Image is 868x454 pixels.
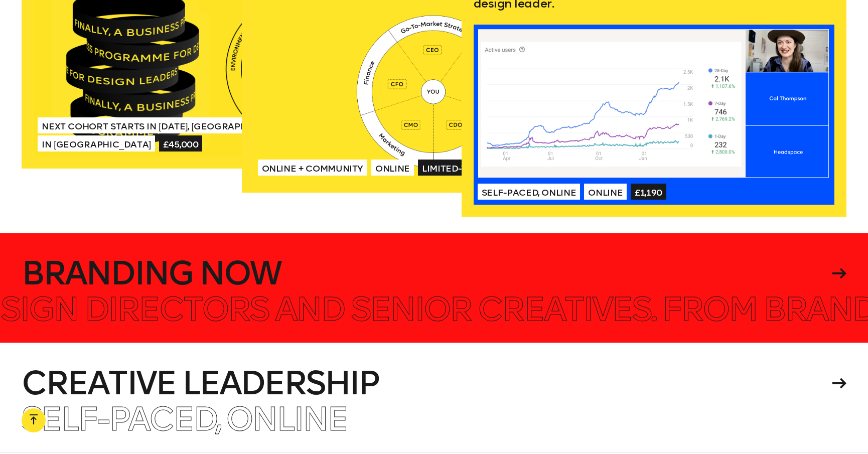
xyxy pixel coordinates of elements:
[159,135,203,152] span: £45,000
[38,117,353,133] span: Next Cohort Starts in [DATE], [GEOGRAPHIC_DATA] & [US_STATE]
[478,184,581,200] span: Self-paced, Online
[258,160,368,176] span: Online + Community
[584,184,627,200] span: Online
[22,399,347,439] span: Self-paced, Online
[22,257,829,289] h4: Branding Now
[418,160,550,176] span: Limited-time price: £2,100
[38,135,155,152] span: In [GEOGRAPHIC_DATA]
[631,184,666,200] span: £1,190
[22,367,829,399] h4: Creative Leadership
[371,160,414,176] span: Online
